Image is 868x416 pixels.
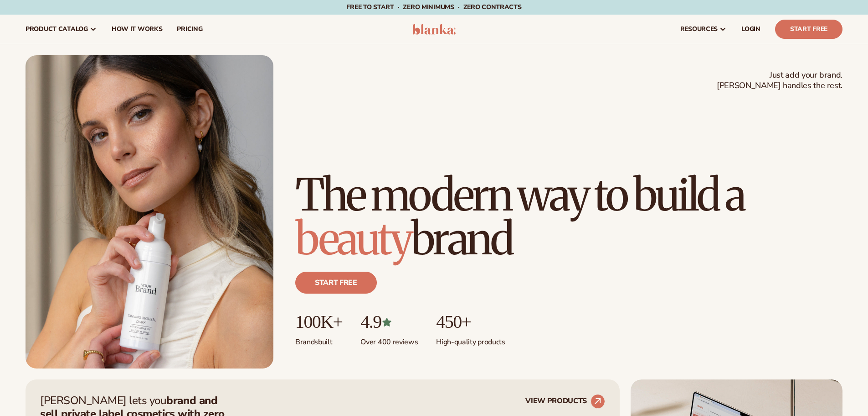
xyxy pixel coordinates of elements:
[295,211,411,266] span: beauty
[26,26,88,33] span: product catalog
[18,15,104,44] a: product catalog
[112,26,163,33] span: How It Works
[412,24,456,35] img: logo
[104,15,170,44] a: How It Works
[436,332,505,347] p: High-quality products
[169,15,210,44] a: pricing
[360,332,418,347] p: Over 400 reviews
[295,173,842,261] h1: The modern way to build a brand
[680,26,718,33] span: resources
[734,15,768,44] a: LOGIN
[346,3,521,11] span: Free to start · ZERO minimums · ZERO contracts
[295,332,342,347] p: Brands built
[295,272,377,294] a: Start free
[295,312,342,332] p: 100K+
[525,394,605,409] a: VIEW PRODUCTS
[177,26,202,33] span: pricing
[360,312,418,332] p: 4.9
[673,15,734,44] a: resources
[436,312,505,332] p: 450+
[717,70,842,91] span: Just add your brand. [PERSON_NAME] handles the rest.
[26,55,273,369] img: Female holding tanning mousse.
[775,20,842,39] a: Start Free
[741,26,760,33] span: LOGIN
